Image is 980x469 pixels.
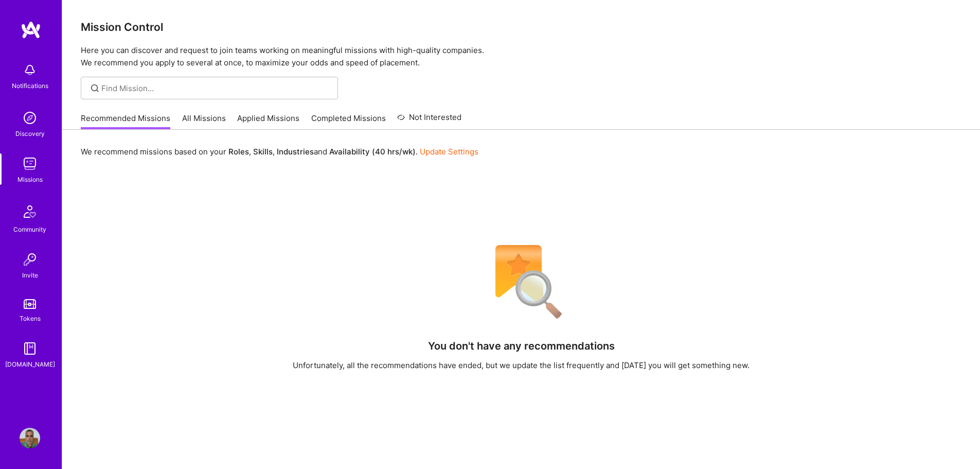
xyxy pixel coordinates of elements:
a: Applied Missions [237,113,299,130]
div: Tokens [20,313,41,324]
p: Here you can discover and request to join teams working on meaningful missions with high-quality ... [81,44,961,69]
p: We recommend missions based on your , , and . [81,146,478,157]
img: No Results [477,238,565,326]
div: Invite [22,270,38,281]
img: tokens [24,299,36,309]
b: Availability (40 hrs/wk) [329,147,416,157]
a: Recommended Missions [81,113,170,130]
b: Skills [253,147,273,157]
img: bell [20,60,40,80]
a: All Missions [182,113,226,130]
img: teamwork [20,153,40,174]
img: guide book [20,338,40,359]
a: Update Settings [420,147,478,157]
h4: You don't have any recommendations [428,340,615,352]
div: Discovery [15,128,45,139]
input: Find Mission... [101,83,330,94]
b: Roles [228,147,249,157]
h3: Mission Control [81,21,961,33]
div: Notifications [12,80,48,91]
div: Missions [17,174,43,185]
a: User Avatar [17,428,43,448]
a: Not Interested [397,111,461,130]
img: Community [17,199,42,224]
div: Unfortunately, all the recommendations have ended, but we update the list frequently and [DATE] y... [293,360,750,371]
img: Invite [20,249,40,270]
div: Community [13,224,46,235]
i: icon SearchGrey [89,82,101,94]
div: [DOMAIN_NAME] [5,359,55,370]
a: Completed Missions [311,113,386,130]
img: logo [21,21,41,39]
img: discovery [20,108,40,128]
b: Industries [277,147,314,157]
img: User Avatar [20,428,40,448]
